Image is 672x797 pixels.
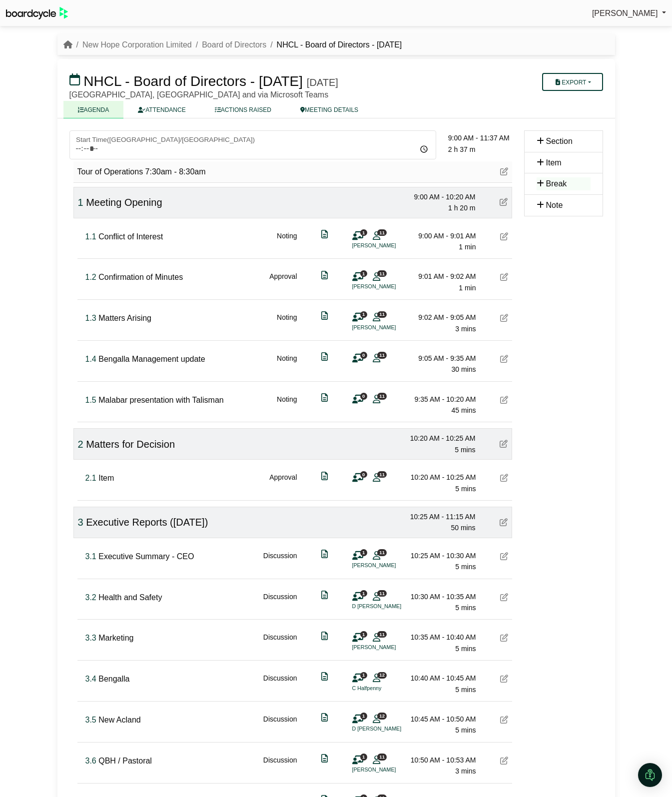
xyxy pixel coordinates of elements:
[78,197,83,208] span: Click to fine tune number
[377,393,387,399] span: 11
[86,439,175,450] span: Matters for Decision
[98,716,141,724] span: New Acland
[77,167,206,176] span: Tour of Operations 7:30am - 8:30am
[83,73,303,89] span: NHCL - Board of Directors - [DATE]
[455,563,476,571] span: 5 mins
[85,593,96,602] span: Click to fine tune number
[352,602,427,611] li: D [PERSON_NAME]
[352,643,427,652] li: [PERSON_NAME]
[200,101,286,118] a: ACTIONS RAISED
[263,550,297,573] div: Discussion
[123,101,200,118] a: ATTENDANCE
[406,550,476,561] div: 10:25 AM - 10:30 AM
[85,675,96,683] span: Click to fine tune number
[360,590,367,597] span: 1
[406,230,476,241] div: 9:00 AM - 9:01 AM
[86,517,208,528] span: Executive Reports ([DATE])
[406,191,476,202] div: 9:00 AM - 10:20 AM
[86,197,162,208] span: Meeting Opening
[360,393,367,399] span: 0
[63,38,402,51] nav: breadcrumb
[269,271,297,293] div: Approval
[406,511,476,522] div: 10:25 AM - 11:15 AM
[406,472,476,483] div: 10:20 AM - 10:25 AM
[98,314,151,322] span: Matters Arising
[592,7,666,20] a: [PERSON_NAME]
[459,284,476,292] span: 1 min
[448,145,475,153] span: 2 h 37 m
[82,40,192,49] a: New Hope Corporation Limited
[406,353,476,364] div: 9:05 AM - 9:35 AM
[406,755,476,766] div: 10:50 AM - 10:53 AM
[455,767,476,775] span: 3 mins
[269,472,297,494] div: Approval
[406,271,476,282] div: 9:01 AM - 9:02 AM
[455,446,475,454] span: 5 mins
[451,406,476,414] span: 45 mins
[377,311,387,318] span: 11
[542,73,603,91] button: Export
[98,634,133,642] span: Marketing
[459,243,476,251] span: 1 min
[202,40,266,49] a: Board of Directors
[360,549,367,556] span: 1
[406,591,476,602] div: 10:30 AM - 10:35 AM
[263,755,297,777] div: Discussion
[69,90,329,99] span: [GEOGRAPHIC_DATA], [GEOGRAPHIC_DATA] and via Microsoft Teams
[406,394,476,405] div: 9:35 AM - 10:20 AM
[277,353,297,375] div: Noting
[6,7,68,19] img: BoardcycleBlackGreen-aaafeed430059cb809a45853b8cf6d952af9d84e6e89e1f1685b34bfd5cb7d64.svg
[98,675,129,683] span: Bengalla
[85,232,96,241] span: Click to fine tune number
[352,766,427,774] li: [PERSON_NAME]
[377,590,387,597] span: 11
[263,591,297,614] div: Discussion
[360,311,367,318] span: 1
[377,631,387,638] span: 11
[263,632,297,654] div: Discussion
[63,101,124,118] a: AGENDA
[85,273,96,281] span: Click to fine tune number
[406,433,476,444] div: 10:20 AM - 10:25 AM
[377,270,387,277] span: 11
[85,634,96,642] span: Click to fine tune number
[455,686,476,694] span: 5 mins
[360,270,367,277] span: 1
[546,179,567,188] span: Break
[360,672,367,679] span: 1
[98,355,205,363] span: Bengalla Management update
[98,552,194,561] span: Executive Summary - CEO
[263,714,297,736] div: Discussion
[360,713,367,719] span: 1
[277,230,297,253] div: Noting
[277,394,297,416] div: Noting
[451,365,476,373] span: 30 mins
[377,471,387,478] span: 11
[98,593,162,602] span: Health and Safety
[352,561,427,570] li: [PERSON_NAME]
[360,471,367,478] span: 0
[352,241,427,250] li: [PERSON_NAME]
[377,672,387,679] span: 12
[406,312,476,323] div: 9:02 AM - 9:05 AM
[377,229,387,236] span: 11
[592,9,658,17] span: [PERSON_NAME]
[455,325,476,333] span: 3 mins
[85,314,96,322] span: Click to fine tune number
[455,485,476,493] span: 5 mins
[263,673,297,695] div: Discussion
[266,38,402,51] li: NHCL - Board of Directors - [DATE]
[307,76,338,88] div: [DATE]
[455,645,476,653] span: 5 mins
[455,604,476,612] span: 5 mins
[448,132,518,143] div: 9:00 AM - 11:37 AM
[451,524,475,532] span: 50 mins
[98,757,152,765] span: QBH / Pastoral
[352,684,427,693] li: C Halfpenny
[546,158,562,167] span: Item
[85,552,96,561] span: Click to fine tune number
[377,713,387,719] span: 12
[638,763,662,787] div: Open Intercom Messenger
[78,517,83,528] span: Click to fine tune number
[546,137,573,145] span: Section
